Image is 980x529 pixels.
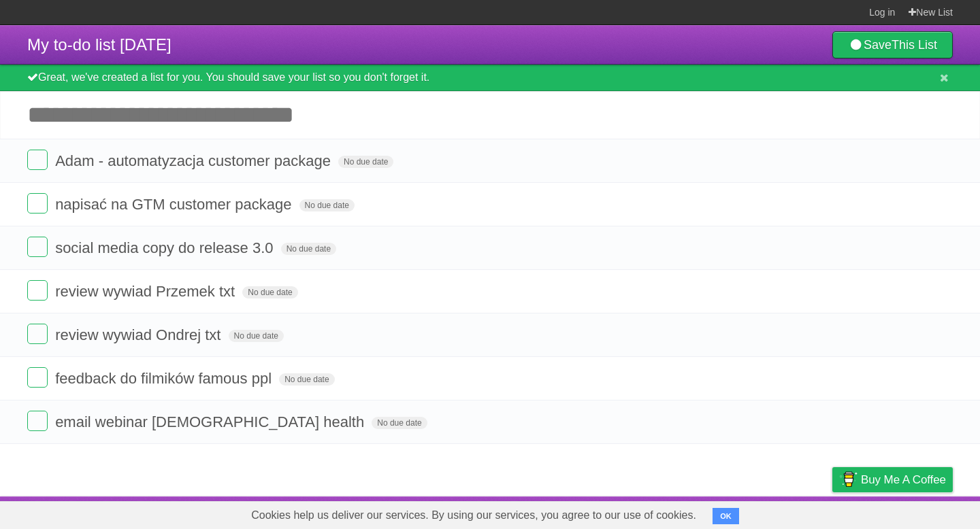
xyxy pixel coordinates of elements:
span: napisać na GTM customer package [55,196,295,213]
label: Done [27,150,48,170]
span: Adam - automatyzacja customer package [55,152,334,169]
a: Suggest a feature [867,500,953,526]
span: No due date [279,373,334,386]
a: Buy me a coffee [832,467,953,492]
label: Done [27,237,48,257]
img: Buy me a coffee [839,468,857,491]
span: email webinar [DEMOGRAPHIC_DATA] health [55,413,367,430]
a: Privacy [815,500,850,526]
span: Cookies help us deliver our services. By using our services, you agree to our use of cookies. [238,502,710,529]
a: About [651,500,680,526]
label: Done [27,411,48,431]
label: Done [27,324,48,344]
span: No due date [299,199,355,211]
span: review wywiad Przemek txt [55,283,238,300]
span: No due date [242,286,297,298]
a: Terms [768,500,798,526]
span: No due date [229,330,284,342]
span: Buy me a coffee [861,468,946,492]
button: OK [713,508,739,524]
a: Developers [696,500,751,526]
span: No due date [281,243,336,255]
span: social media copy do release 3.0 [55,239,276,256]
label: Done [27,367,48,388]
label: Done [27,193,48,214]
span: My to-do list [DATE] [27,35,171,54]
label: Done [27,280,48,301]
span: No due date [338,156,393,168]
b: This List [892,38,937,52]
a: SaveThis List [832,31,953,58]
span: feedback do filmików famous ppl [55,370,275,387]
span: No due date [372,417,427,429]
span: review wywiad Ondrej txt [55,326,224,343]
